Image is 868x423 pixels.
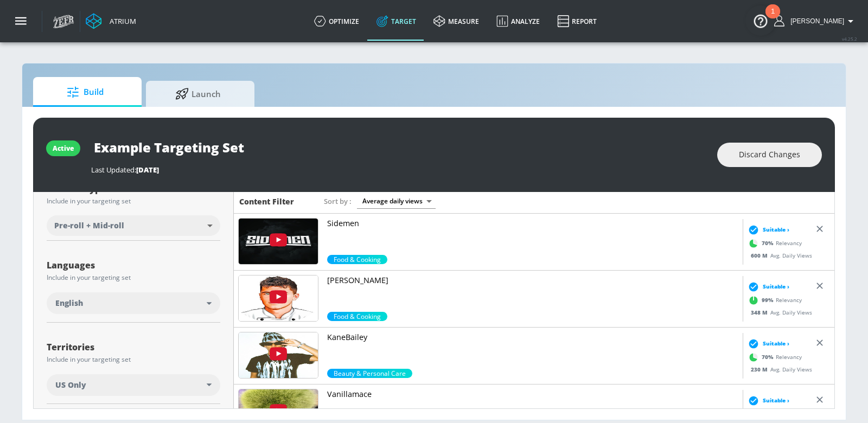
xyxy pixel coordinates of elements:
div: 99.0% [327,312,387,321]
span: 99 % [762,296,776,304]
div: Content Type [47,184,220,193]
p: Sidemen [327,218,738,229]
div: Relevancy [745,235,802,251]
div: US Only [47,374,220,396]
a: [PERSON_NAME] [327,275,738,312]
div: Languages [47,261,220,270]
img: UUmQgPkVtuNfOulKBF7FTujg [239,332,318,378]
div: Relevancy [745,292,802,308]
span: 230 M [751,365,770,373]
span: Food & Cooking [327,255,387,264]
div: English [47,292,220,314]
a: Atrium [86,13,136,29]
a: KaneBailey [327,332,738,369]
div: Average daily views [357,194,436,208]
a: optimize [305,2,368,41]
span: Sort by [324,196,352,206]
div: Suitable › [745,395,789,406]
div: 70.0% [327,255,387,264]
div: 1 [771,11,775,25]
div: Include in your targeting set [47,356,220,363]
span: login as: casey.cohen@zefr.com [786,17,844,25]
div: Relevancy [745,406,802,422]
p: [PERSON_NAME] [327,275,738,286]
div: Include in your targeting set [47,198,220,204]
div: Atrium [105,16,136,26]
a: Analyze [488,2,548,41]
span: Pre-roll + Mid-roll [54,220,124,231]
img: UUMyOj6fhvKFMjxUCp3b_3gA [239,275,318,321]
div: Avg. Daily Views [745,365,812,373]
img: UUDogdKl7t7NHzQ95aEwkdMw [239,219,318,264]
div: Territories [47,343,220,351]
div: Suitable › [745,338,789,349]
div: Avg. Daily Views [745,251,812,259]
a: Sidemen [327,218,738,255]
span: Launch [157,81,239,107]
div: 70.0% [327,369,412,378]
div: Relevancy [745,349,802,365]
h6: Content Filter [239,196,294,207]
a: measure [425,2,488,41]
span: English [55,298,83,309]
span: Suitable › [763,226,789,234]
div: Avg. Daily Views [745,308,812,316]
div: Include in your targeting set [47,274,220,281]
span: 70 % [762,239,776,247]
span: 600 M [751,251,770,259]
span: Suitable › [763,339,789,348]
span: [DATE] [136,165,159,175]
button: Discard Changes [717,143,822,167]
a: Report [548,2,605,41]
span: Build [44,79,126,105]
span: 70 % [762,353,776,361]
p: Vanillamace [327,389,738,400]
div: Suitable › [745,281,789,292]
span: 348 M [751,308,770,316]
span: Suitable › [763,283,789,291]
button: [PERSON_NAME] [774,15,857,28]
span: Food & Cooking [327,312,387,321]
span: Beauty & Personal Care [327,369,412,378]
div: active [53,144,74,153]
span: Suitable › [763,396,789,405]
p: KaneBailey [327,332,738,343]
div: Suitable › [745,224,789,235]
a: Target [368,2,425,41]
div: Last Updated: [91,165,706,175]
span: v 4.25.2 [842,36,857,42]
span: US Only [55,380,86,390]
button: Open Resource Center, 1 new notification [745,5,776,36]
span: Discard Changes [739,148,800,162]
